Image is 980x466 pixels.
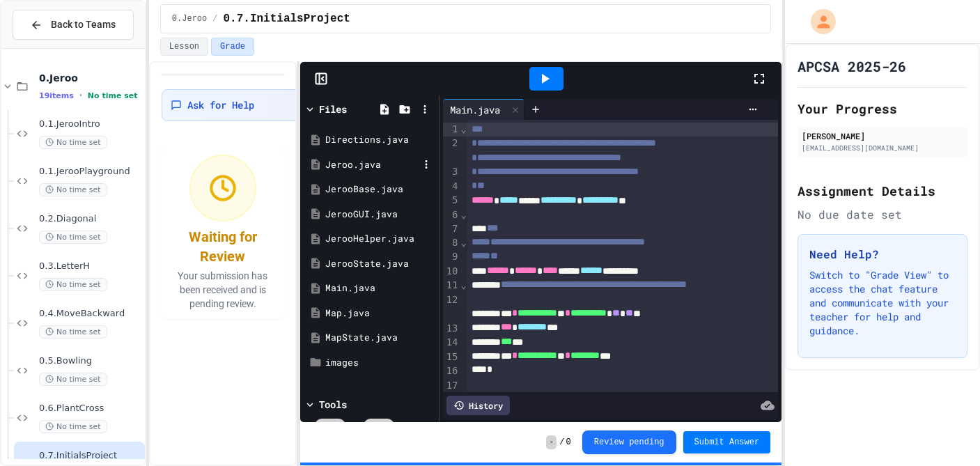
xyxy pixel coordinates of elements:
[443,165,460,179] div: 3
[325,158,419,172] div: Jeroo.java
[39,450,142,462] span: 0.7.InitialsProject
[443,336,460,350] div: 14
[559,437,564,448] span: /
[187,98,254,112] span: Ask for Help
[443,322,460,336] div: 13
[809,246,956,263] h3: Need Help?
[51,17,116,32] span: Back to Teams
[460,209,467,220] span: Fold line
[223,10,350,27] span: 0.7.InitialsProject
[460,123,467,134] span: Fold line
[325,232,434,246] div: JerooHelper.java
[39,231,107,244] span: No time set
[170,269,276,311] p: Your submission has been received and is pending review.
[172,13,207,24] span: 0.Jeroo
[39,403,142,414] span: 0.6.PlantCross
[796,6,839,38] div: My Account
[443,236,460,250] div: 8
[325,182,434,196] div: JerooBase.java
[39,166,142,178] span: 0.1.JerooPlayground
[319,397,347,412] div: Tools
[683,431,771,453] button: Submit Answer
[443,102,507,117] div: Main.java
[443,279,460,293] div: 11
[39,261,142,272] span: 0.3.LetterH
[443,379,460,393] div: 17
[212,13,217,24] span: /
[798,56,906,76] h1: APCSA 2025-26
[446,396,510,415] div: History
[39,278,107,291] span: No time set
[39,308,142,320] span: 0.4.MoveBackward
[39,183,107,196] span: No time set
[809,268,956,338] p: Switch to "Grade View" to access the chat feature and communicate with your teacher for help and ...
[13,10,134,40] button: Back to Teams
[325,257,434,271] div: JerooState.java
[39,373,107,386] span: No time set
[443,265,460,279] div: 10
[443,364,460,378] div: 16
[39,72,142,84] span: 0.Jeroo
[39,118,142,130] span: 0.1.JerooIntro
[325,331,434,345] div: MapState.java
[566,437,571,448] span: 0
[39,136,107,149] span: No time set
[798,99,967,118] h2: Your Progress
[325,306,434,320] div: Map.java
[79,90,82,101] span: •
[39,213,142,225] span: 0.2.Diagonal
[39,355,142,367] span: 0.5.Bowling
[39,325,107,339] span: No time set
[170,227,276,266] div: Waiting for Review
[802,143,963,153] div: [EMAIL_ADDRESS][DOMAIN_NAME]
[160,38,208,56] button: Lesson
[443,123,460,137] div: 1
[39,420,107,433] span: No time set
[582,430,676,454] button: Review pending
[443,350,460,364] div: 15
[460,237,467,248] span: Fold line
[325,208,434,222] div: JerooGUI.java
[443,250,460,264] div: 9
[443,180,460,194] div: 4
[325,133,434,147] div: Directions.java
[443,222,460,236] div: 7
[443,293,460,322] div: 12
[694,437,760,448] span: Submit Answer
[325,356,434,370] div: images
[443,99,524,120] div: Main.java
[39,91,74,100] span: 19 items
[443,208,460,222] div: 6
[443,137,460,165] div: 2
[798,181,967,201] h2: Assignment Details
[798,206,967,223] div: No due date set
[546,435,557,449] span: -
[443,194,460,208] div: 5
[802,130,963,142] div: [PERSON_NAME]
[325,281,434,295] div: Main.java
[88,91,138,100] span: No time set
[211,38,254,56] button: Grade
[319,102,347,116] div: Files
[460,279,467,290] span: Fold line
